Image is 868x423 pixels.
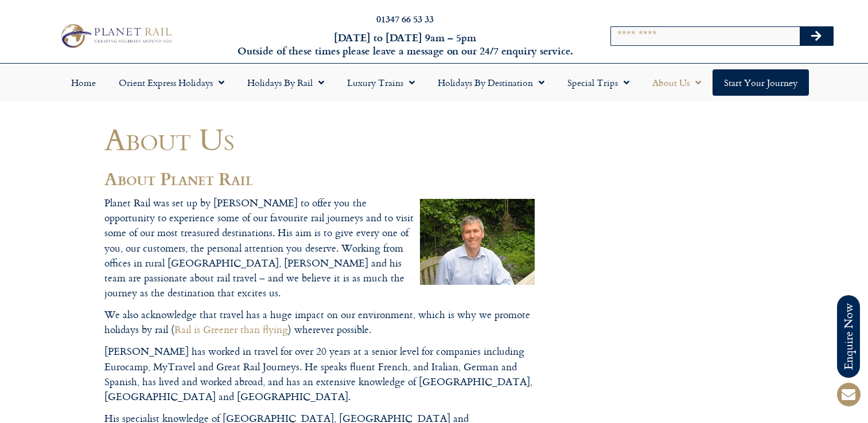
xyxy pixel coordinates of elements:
[234,31,575,58] h6: [DATE] to [DATE] 9am – 5pm Outside of these times please leave a message on our 24/7 enquiry serv...
[6,69,862,96] nav: Menu
[376,12,434,25] a: 01347 66 53 33
[236,69,336,96] a: Holidays by Rail
[60,69,107,96] a: Home
[800,27,833,45] button: Search
[713,69,809,96] a: Start your Journey
[641,69,713,96] a: About Us
[426,69,556,96] a: Holidays by Destination
[336,69,426,96] a: Luxury Trains
[107,69,236,96] a: Orient Express Holidays
[556,69,641,96] a: Special Trips
[56,21,175,50] img: Planet Rail Train Holidays Logo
